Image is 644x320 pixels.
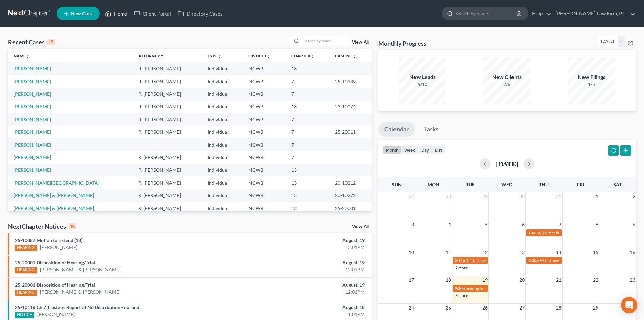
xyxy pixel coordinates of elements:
a: [PERSON_NAME] Law Firm, P.C. [552,7,636,20]
div: New Leads [399,73,446,81]
span: 19 [482,276,488,284]
td: R. [PERSON_NAME] [133,62,202,75]
td: 7 [286,113,330,126]
span: 9:30a [528,258,539,263]
a: 25-20001 Disposition of Hearing/Trial [15,260,95,265]
div: 1/5 [568,81,615,88]
a: [PERSON_NAME] [14,91,51,97]
td: 7 [286,138,330,151]
span: 30 [519,192,525,200]
a: Home [102,7,130,20]
span: New Case [71,11,93,16]
a: [PERSON_NAME][GEOGRAPHIC_DATA] [14,180,99,186]
div: Recent Cases [8,38,55,46]
span: 8 [595,220,599,229]
a: +6 more [453,293,468,298]
a: [PERSON_NAME] & [PERSON_NAME] [14,192,94,198]
a: View All [352,40,369,45]
a: [PERSON_NAME] [37,311,75,318]
td: 25-20001 [330,202,372,214]
a: Help [529,7,551,20]
h3: Monthly Progress [378,39,426,47]
td: NCWB [243,101,286,113]
i: unfold_more [218,54,222,58]
td: R. [PERSON_NAME] [133,75,202,88]
a: [PERSON_NAME] [14,129,51,135]
a: Typeunfold_more [208,53,222,58]
span: 10a [528,230,535,235]
span: 28 [555,304,562,312]
td: R. [PERSON_NAME] [133,101,202,113]
span: 341(a) meeting for [PERSON_NAME] [536,230,601,235]
i: unfold_more [160,54,164,58]
div: NextChapter Notices [8,222,76,230]
div: August, 19 [253,282,365,289]
a: [PERSON_NAME] & [PERSON_NAME] [40,289,120,295]
div: August, 19 [253,237,365,244]
span: 9 [632,220,636,229]
button: month [383,145,401,154]
div: 12:01PM [253,266,365,273]
span: 25 [445,304,452,312]
td: 7 [286,75,330,88]
a: 25-20001 Disposition of Hearing/Trial [15,282,95,288]
input: Search by name... [455,7,517,20]
a: [PERSON_NAME] & [PERSON_NAME] [14,205,94,211]
td: NCWB [243,164,286,176]
i: unfold_more [353,54,357,58]
td: R. [PERSON_NAME] [133,164,202,176]
span: 24 [408,304,415,312]
td: Individual [202,62,243,75]
a: Directory Cases [174,7,226,20]
span: Mon [428,182,439,187]
td: R. [PERSON_NAME] [133,189,202,202]
span: 6 [521,220,525,229]
a: Chapterunfold_more [291,53,314,58]
div: NOTICE [15,312,34,318]
input: Search by name... [302,36,349,46]
i: unfold_more [267,54,271,58]
a: Client Portal [130,7,174,20]
span: 5 [484,220,488,229]
td: NCWB [243,75,286,88]
td: Individual [202,176,243,189]
a: Case Nounfold_more [335,53,357,58]
div: HEARING [15,245,37,251]
a: Nameunfold_more [14,53,30,58]
td: 25-20011 [330,126,372,138]
td: 25-10139 [330,75,372,88]
a: View All [352,224,369,229]
td: 13 [286,101,330,113]
h2: [DATE] [496,160,518,167]
td: 7 [286,88,330,100]
td: Individual [202,101,243,113]
td: NCWB [243,202,286,214]
a: [PERSON_NAME] & [PERSON_NAME] [40,266,120,273]
span: 13 [519,248,525,256]
span: 18 [445,276,452,284]
td: Individual [202,88,243,100]
a: [PERSON_NAME] [14,104,51,109]
span: 16 [629,248,636,256]
span: 29 [482,192,488,200]
i: unfold_more [26,54,30,58]
span: 14 [555,248,562,256]
a: [PERSON_NAME] [14,167,51,173]
td: 13 [286,189,330,202]
span: Thu [539,182,549,187]
div: 10 [69,223,76,229]
div: 5/10 [399,81,446,88]
a: [PERSON_NAME] [40,244,77,251]
span: 9:30a [455,286,465,291]
td: R. [PERSON_NAME] [133,113,202,126]
td: R. [PERSON_NAME] [133,88,202,100]
span: 20 [519,276,525,284]
span: 28 [445,192,452,200]
span: 26 [482,304,488,312]
span: 22 [592,276,599,284]
td: 13 [286,164,330,176]
span: 4 [448,220,452,229]
a: [PERSON_NAME] [14,142,51,148]
a: +2 more [453,265,468,270]
span: Wed [501,182,512,187]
